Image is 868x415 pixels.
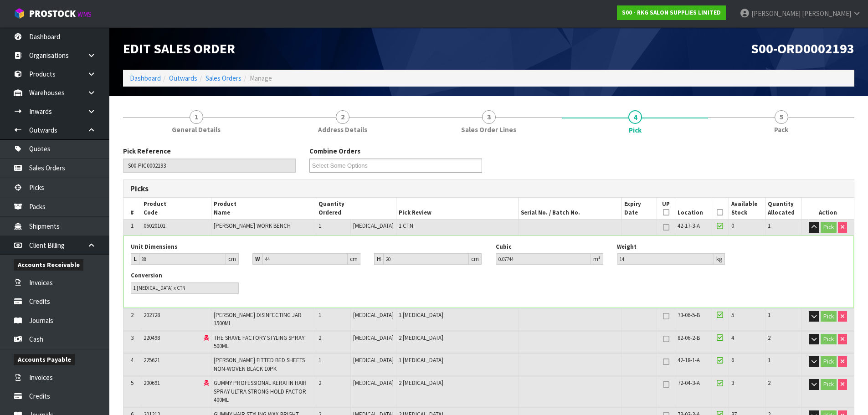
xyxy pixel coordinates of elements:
[821,334,837,345] button: Pick
[775,110,788,124] span: 5
[678,356,700,364] span: 42-18-1-A
[765,198,801,219] th: Quantity Allocated
[714,253,725,265] div: kg
[731,222,734,230] span: 0
[262,253,348,265] input: Width
[768,334,770,342] span: 2
[14,8,25,19] img: cube-alt.png
[14,354,75,365] span: Accounts Payable
[131,379,134,387] span: 5
[731,356,734,364] span: 6
[131,243,177,251] label: Unit Dimensions
[211,198,316,219] th: Product Name
[190,110,203,124] span: 1
[139,253,226,265] input: Length
[131,311,134,319] span: 2
[628,110,642,124] span: 4
[678,379,700,387] span: 72-04-3-A
[318,125,367,134] span: Address Details
[131,222,134,230] span: 1
[675,198,711,219] th: Location
[134,255,137,263] strong: L
[399,311,443,319] span: 1 [MEDICAL_DATA]
[123,198,141,219] th: #
[318,379,321,387] span: 2
[678,334,700,342] span: 82-06-2-B
[318,311,321,319] span: 1
[768,222,770,230] span: 1
[214,222,291,230] span: [PERSON_NAME] WORK BENCH
[250,74,272,82] span: Manage
[144,222,165,230] span: 06020101
[678,222,700,230] span: 42-17-3-A
[255,255,260,263] strong: W
[774,125,788,134] span: Pack
[731,334,734,342] span: 4
[678,311,700,319] span: 73-06-5-B
[768,356,770,364] span: 1
[131,356,134,364] span: 4
[318,356,321,364] span: 1
[204,380,209,386] i: Dangerous Goods
[802,9,851,18] span: [PERSON_NAME]
[130,74,161,82] a: Dashboard
[144,356,160,364] span: 225621
[123,146,171,156] label: Pick Reference
[353,222,394,230] span: [MEDICAL_DATA]
[751,9,801,18] span: [PERSON_NAME]
[204,335,209,341] i: Dangerous Goods
[353,379,394,387] span: [MEDICAL_DATA]
[629,125,642,135] span: Pick
[214,379,307,404] span: GUMMY PROFESSIONAL KERATIN HAIR SPRAY ULTRA STRONG HOLD FACTOR 400ML
[731,379,734,387] span: 3
[469,253,482,265] div: cm
[383,253,469,265] input: Height
[399,222,413,230] span: 1 CTN
[377,255,381,263] strong: H
[461,125,516,134] span: Sales Order Lines
[172,125,221,134] span: General Details
[214,311,302,327] span: [PERSON_NAME] DISINFECTING JAR 1500ML
[729,198,765,219] th: Available Stock
[77,10,92,19] small: WMS
[751,40,854,57] span: S00-ORD0002193
[318,222,321,230] span: 1
[821,356,837,367] button: Pick
[353,311,394,319] span: [MEDICAL_DATA]
[518,198,621,219] th: Serial No. / Batch No.
[144,379,160,387] span: 200691
[214,334,304,350] span: THE SHAVE FACTORY STYLING SPRAY 500ML
[29,8,76,20] span: ProStock
[205,74,241,82] a: Sales Orders
[141,198,211,219] th: Product Code
[348,253,360,265] div: cm
[399,379,443,387] span: 2 [MEDICAL_DATA]
[169,74,197,82] a: Outwards
[144,311,160,319] span: 202728
[621,198,657,219] th: Expiry Date
[353,334,394,342] span: [MEDICAL_DATA]
[496,243,512,251] label: Cubic
[131,282,239,294] input: Conversion
[731,311,734,319] span: 5
[318,334,321,342] span: 2
[768,311,770,319] span: 1
[591,253,603,265] div: m³
[131,272,162,280] label: Conversion
[496,253,591,265] input: Cubic
[617,243,637,251] label: Weight
[821,379,837,390] button: Pick
[130,184,482,193] h3: Picks
[336,110,349,124] span: 2
[309,146,360,156] label: Combine Orders
[353,356,394,364] span: [MEDICAL_DATA]
[821,222,837,233] button: Pick
[617,5,726,20] a: S00 - RKG SALON SUPPLIES LIMITED
[399,334,443,342] span: 2 [MEDICAL_DATA]
[14,259,83,271] span: Accounts Receivable
[131,334,134,342] span: 3
[768,379,770,387] span: 2
[801,198,854,219] th: Action
[396,198,518,219] th: Pick Review
[482,110,496,124] span: 3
